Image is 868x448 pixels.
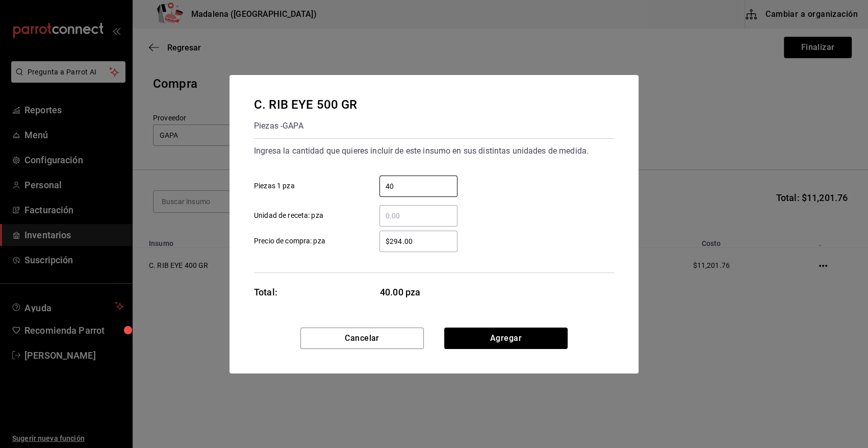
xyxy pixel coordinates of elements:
[379,180,457,192] input: Piezas 1 pza
[254,143,614,159] div: Ingresa la cantidad que quieres incluir de este insumo en sus distintas unidades de medida.
[300,328,424,349] button: Cancelar
[444,328,568,349] button: Agregar
[254,95,357,114] div: C. RIB EYE 500 GR
[254,181,295,191] span: Piezas 1 pza
[254,236,325,246] span: Precio de compra: pza
[379,210,457,222] input: Unidad de receta: pza
[254,210,323,221] span: Unidad de receta: pza
[254,118,357,134] div: Piezas - GAPA
[379,235,457,247] input: Precio de compra: pza
[380,285,458,299] span: 40.00 pza
[254,285,277,299] div: Total:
